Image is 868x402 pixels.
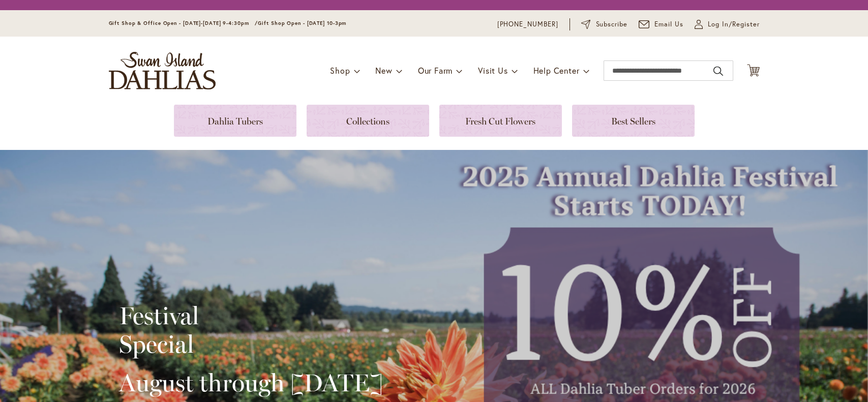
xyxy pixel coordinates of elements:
a: Email Us [639,19,683,29]
span: New [375,65,392,76]
span: Gift Shop Open - [DATE] 10-3pm [258,20,346,26]
span: Our Farm [418,65,453,76]
a: Subscribe [581,19,627,29]
h2: August through [DATE] [119,368,383,397]
span: Subscribe [596,19,628,29]
span: Email Us [654,19,683,29]
span: Visit Us [478,65,507,76]
a: Log In/Register [695,19,760,29]
span: Log In/Register [708,19,760,29]
h2: Festival Special [119,301,383,358]
span: Gift Shop & Office Open - [DATE]-[DATE] 9-4:30pm / [109,20,258,26]
span: Help Center [533,65,580,76]
a: store logo [109,52,216,89]
a: [PHONE_NUMBER] [497,19,559,29]
span: Shop [330,65,350,76]
button: Search [713,63,723,79]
